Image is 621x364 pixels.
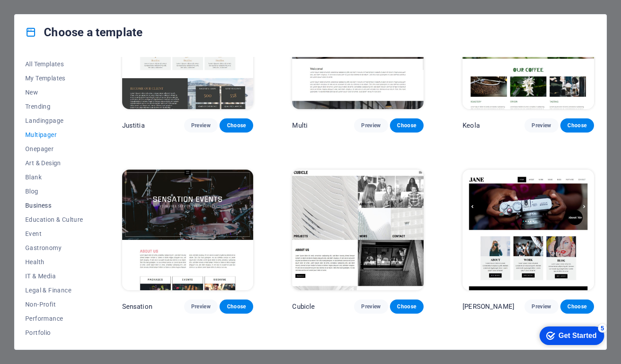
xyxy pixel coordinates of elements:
span: Legal & Finance [25,287,83,294]
span: New [25,89,83,96]
p: Justitia [122,121,145,130]
button: Preview [525,118,558,133]
button: Art & Design [25,156,83,170]
div: Get Started [26,10,64,18]
span: Preview [191,122,211,129]
span: Choose [227,303,246,310]
button: All Templates [25,57,83,71]
span: Choose [227,122,246,129]
button: Gastronomy [25,241,83,255]
span: Landingpage [25,117,83,124]
span: My Templates [25,75,83,82]
p: Cubicle [292,302,315,311]
button: Health [25,255,83,269]
button: Non-Profit [25,297,83,311]
span: Preview [361,122,381,129]
span: Non-Profit [25,301,83,308]
button: Event [25,227,83,241]
button: Choose [390,118,424,133]
button: Legal & Finance [25,283,83,297]
span: Preview [361,303,381,310]
img: Jane [463,170,594,290]
span: Choose [567,122,587,129]
button: My Templates [25,71,83,85]
button: Preview [184,300,218,314]
span: Preview [532,303,551,310]
button: Trending [25,99,83,114]
p: [PERSON_NAME] [463,302,514,311]
button: IT & Media [25,269,83,283]
span: Art & Design [25,159,83,167]
button: Choose [390,300,424,314]
button: Performance [25,311,83,326]
button: Choose [220,300,253,314]
button: Education & Culture [25,212,83,227]
span: All Templates [25,61,83,68]
button: Blank [25,170,83,184]
button: Landingpage [25,114,83,128]
button: Choose [560,300,594,314]
button: Choose [220,118,253,133]
span: Trending [25,103,83,110]
span: Performance [25,315,83,322]
button: Portfolio [25,326,83,340]
span: Preview [191,303,211,310]
button: Choose [560,118,594,133]
span: Multipager [25,131,83,138]
span: Choose [567,303,587,310]
h4: Choose a template [25,25,143,39]
button: Preview [525,300,558,314]
img: Cubicle [292,170,424,290]
span: Education & Culture [25,216,83,223]
p: Sensation [122,302,152,311]
span: Health [25,258,83,265]
button: Preview [354,118,388,133]
button: New [25,85,83,99]
button: Business [25,198,83,212]
span: Onepager [25,145,83,152]
span: Choose [397,122,417,129]
p: Multi [292,121,308,130]
button: Preview [354,300,388,314]
div: 5 [66,2,74,11]
span: Choose [397,303,417,310]
span: Preview [532,122,551,129]
span: Gastronomy [25,244,83,251]
span: Blank [25,174,83,181]
button: Blog [25,184,83,198]
p: Keola [463,121,480,130]
span: Business [25,202,83,209]
span: IT & Media [25,273,83,280]
img: Sensation [122,170,254,290]
span: Blog [25,188,83,195]
button: Preview [184,118,218,133]
button: Multipager [25,128,83,142]
span: Event [25,230,83,237]
div: Get Started 5 items remaining, 0% complete [7,4,72,23]
span: Portfolio [25,329,83,336]
button: Onepager [25,142,83,156]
